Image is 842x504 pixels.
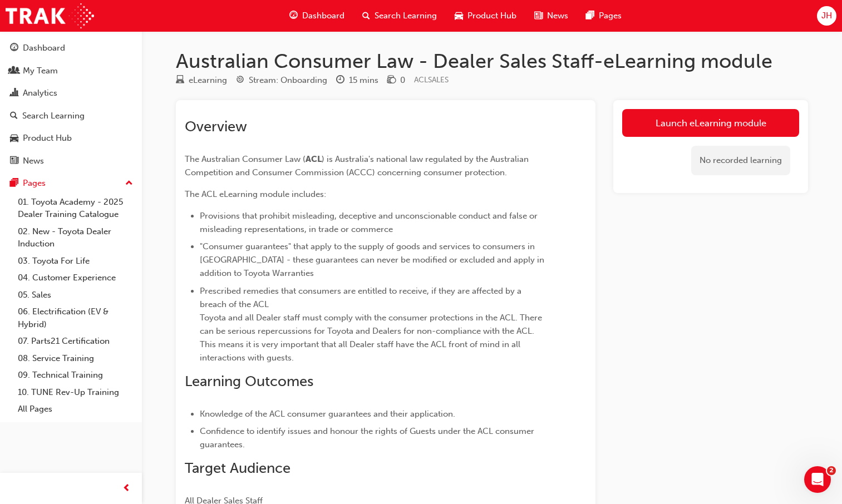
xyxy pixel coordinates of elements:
[821,9,832,22] span: JH
[23,132,72,145] div: Product Hub
[13,286,137,304] a: 05. Sales
[336,76,344,86] span: clock-icon
[200,409,455,419] span: Knowledge of the ACL consumer guarantees and their application.
[13,223,137,253] a: 02. New - Toyota Dealer Induction
[289,9,298,23] span: guage-icon
[13,194,137,223] a: 01. Toyota Academy - 2025 Dealer Training Catalogue
[446,4,525,27] a: car-iconProduct Hub
[13,253,137,270] a: 03. Toyota For Life
[362,9,370,23] span: search-icon
[23,42,65,55] div: Dashboard
[10,43,18,53] span: guage-icon
[4,83,137,103] a: Analytics
[176,49,808,73] h1: Australian Consumer Law - Dealer Sales Staff-eLearning module
[23,155,44,167] div: News
[185,189,326,199] span: The ACL eLearning module includes:
[13,269,137,286] a: 04. Customer Experience
[200,286,544,363] span: Prescribed remedies that consumers are entitled to receive, if they are affected by a breach of t...
[185,373,313,390] span: Learning Outcomes
[200,241,546,278] span: "Consumer guarantees" that apply to the supply of goods and services to consumers in [GEOGRAPHIC_...
[185,459,290,477] span: Target Audience
[534,9,543,23] span: news-icon
[4,106,137,126] a: Search Learning
[414,75,449,85] span: Learning resource code
[4,151,137,171] a: News
[455,9,463,23] span: car-icon
[586,9,594,23] span: pages-icon
[10,134,18,144] span: car-icon
[13,367,137,384] a: 09. Technical Training
[4,38,137,58] a: Dashboard
[336,73,378,87] div: Duration
[387,73,405,87] div: Price
[200,426,536,449] span: Confidence to identify issues and honour the rights of Guests under the ACL consumer guarantees.
[23,177,46,190] div: Pages
[387,76,396,86] span: money-icon
[691,146,790,175] div: No recorded learning
[10,156,18,166] span: news-icon
[176,73,227,87] div: Type
[306,154,322,164] span: ACL
[817,6,836,26] button: JH
[13,384,137,401] a: 10. TUNE Rev-Up Training
[10,66,18,76] span: people-icon
[525,4,577,27] a: news-iconNews
[236,76,244,86] span: target-icon
[353,4,446,27] a: search-iconSearch Learning
[467,9,516,22] span: Product Hub
[4,61,137,81] a: My Team
[185,154,306,164] span: The Australian Consumer Law (
[375,9,437,22] span: Search Learning
[185,118,247,135] span: Overview
[249,74,327,87] div: Stream: Onboarding
[10,88,18,98] span: chart-icon
[189,74,227,87] div: eLearning
[827,466,836,475] span: 2
[10,179,18,189] span: pages-icon
[122,482,131,496] span: prev-icon
[185,154,531,177] span: ) is Australia's national law regulated by the Australian Competition and Consumer Commission (AC...
[4,128,137,149] a: Product Hub
[577,4,631,27] a: pages-iconPages
[302,9,344,22] span: Dashboard
[400,74,405,87] div: 0
[4,173,137,194] button: Pages
[804,466,831,493] iframe: Intercom live chat
[622,109,799,137] a: Launch eLearning module
[13,333,137,350] a: 07. Parts21 Certification
[22,110,85,122] div: Search Learning
[13,303,137,333] a: 06. Electrification (EV & Hybrid)
[6,3,94,28] img: Trak
[599,9,622,22] span: Pages
[4,36,137,173] button: DashboardMy TeamAnalyticsSearch LearningProduct HubNews
[280,4,353,27] a: guage-iconDashboard
[349,74,378,87] div: 15 mins
[547,9,568,22] span: News
[200,211,540,234] span: Provisions that prohibit misleading, deceptive and unconscionable conduct and false or misleading...
[176,76,184,86] span: learningResourceType_ELEARNING-icon
[23,87,57,100] div: Analytics
[13,350,137,367] a: 08. Service Training
[13,401,137,418] a: All Pages
[10,111,18,121] span: search-icon
[23,65,58,77] div: My Team
[236,73,327,87] div: Stream
[125,176,133,191] span: up-icon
